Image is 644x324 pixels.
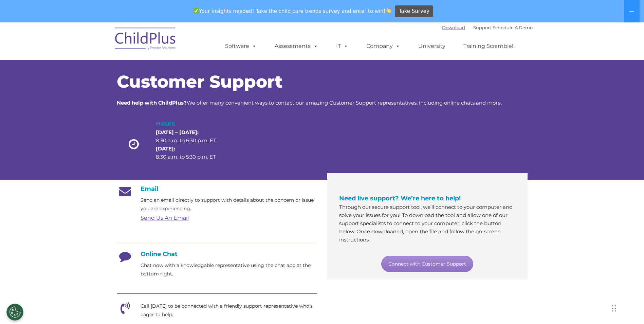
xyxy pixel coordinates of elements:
[218,39,263,53] a: Software
[457,39,521,53] a: Training Scramble!!
[442,25,465,30] a: Download
[442,25,533,30] font: |
[156,128,228,161] p: 8:30 a.m. to 6:30 p.m. ET 8:30 a.m. to 5:30 p.m. ET
[493,25,533,30] a: Schedule A Demo
[156,129,199,136] strong: [DATE] – [DATE]:
[360,39,407,53] a: Company
[6,304,23,321] button: Cookies Settings
[473,25,491,30] a: Support
[117,100,502,106] span: We offer many convenient ways to contact our amazing Customer Support representatives, including ...
[395,5,433,17] a: Take Survey
[399,5,429,17] span: Take Survey
[339,195,461,202] span: Need live support? We’re here to help!
[411,39,452,53] a: University
[612,298,616,319] div: Drag
[156,145,175,152] strong: [DATE]:
[117,71,282,92] span: Customer Support
[339,203,516,244] p: Through our secure support tool, we’ll connect to your computer and solve your issues for you! To...
[112,23,180,57] img: ChildPlus by Procare Solutions
[117,250,317,258] h4: Online Chat
[117,100,187,106] strong: Need help with ChildPlus?
[156,119,228,128] h4: Hours
[194,8,199,13] img: ✅
[141,261,317,278] p: Chat now with a knowledgable representative using the chat app at the bottom right.
[386,8,391,13] img: 👏
[329,39,355,53] a: IT
[381,256,473,272] a: Connect with Customer Support
[268,39,325,53] a: Assessments
[141,215,189,221] a: Send Us An Email
[610,291,644,324] iframe: Chat Widget
[141,196,317,213] p: Send an email directly to support with details about the concern or issue you are experiencing.
[141,302,317,319] p: Call [DATE] to be connected with a friendly support representative who's eager to help.
[191,4,394,18] span: Your insights needed! Take the child care trends survey and enter to win!
[117,185,317,193] h4: Email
